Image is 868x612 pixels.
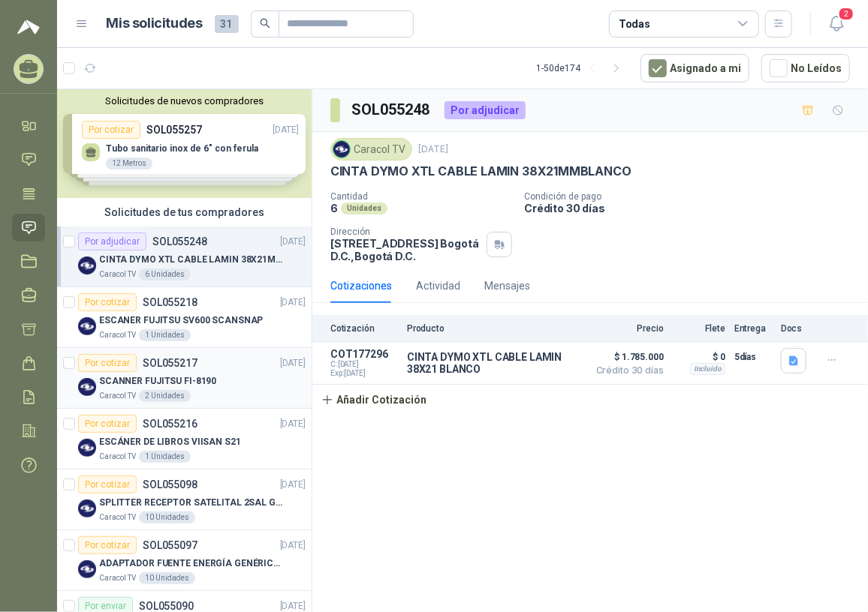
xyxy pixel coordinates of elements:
[143,358,197,368] p: SOL055217
[78,317,96,335] img: Company Logo
[99,313,263,328] p: ESCANER FUJITSU SV600 SCANSNAP
[78,439,96,457] img: Company Logo
[78,354,137,372] div: Por cotizar
[589,366,664,375] span: Crédito 30 días
[78,536,137,554] div: Por cotizar
[445,101,526,119] div: Por adjudicar
[139,511,195,523] div: 10 Unidades
[280,478,306,492] p: [DATE]
[215,15,239,33] span: 31
[330,323,398,334] p: Cotización
[57,530,312,591] a: Por cotizarSOL055097[DATE] Company LogoADAPTADOR FUENTE ENERGÍA GENÉRICO 24V 1ACaracol TV10 Unidades
[330,163,631,179] p: CINTA DYMO XTL CABLE LAMIN 38X21MMBLANCO
[99,572,136,584] p: Caracol TV
[143,540,197,550] p: SOL055097
[99,451,136,463] p: Caracol TV
[761,54,850,82] button: No Leídos
[280,235,306,249] p: [DATE]
[330,202,338,214] p: 6
[333,141,350,157] img: Company Logo
[690,363,725,375] div: Incluido
[78,475,137,493] div: Por cotizar
[139,572,195,584] div: 10 Unidades
[17,18,40,36] img: Logo peakr
[640,54,749,82] button: Asignado a mi
[99,268,136,280] p: Caracol TV
[78,378,96,396] img: Company Logo
[260,18,270,28] span: search
[99,511,136,523] p: Caracol TV
[63,95,306,106] button: Solicitudes de nuevos compradores
[57,287,312,348] a: Por cotizarSOL055218[DATE] Company LogoESCANER FUJITSU SV600 SCANSNAPCaracol TV1 Unidades
[330,191,512,202] p: Cantidad
[280,295,306,310] p: [DATE]
[139,451,191,463] div: 1 Unidades
[57,409,312,469] a: Por cotizarSOL055216[DATE] Company LogoESCÁNER DE LIBROS VIISAN S21Caracol TV1 Unidades
[312,385,436,415] button: Añadir Cotización
[280,417,306,431] p: [DATE]
[341,202,387,214] div: Unidades
[99,253,286,267] p: CINTA DYMO XTL CABLE LAMIN 38X21MMBLANCO
[143,297,197,307] p: SOL055218
[416,277,460,294] div: Actividad
[734,348,772,366] p: 5 días
[280,356,306,370] p: [DATE]
[99,435,241,449] p: ESCÁNER DE LIBROS VIISAN S21
[781,323,811,334] p: Docs
[78,256,96,274] img: Company Logo
[78,293,137,311] div: Por cotizar
[139,329,191,341] div: 1 Unidades
[143,479,197,490] p: SOL055098
[524,191,862,202] p: Condición de pago
[418,142,448,157] p: [DATE]
[589,323,664,334] p: Precio
[619,16,650,32] div: Todas
[57,469,312,530] a: Por cotizarSOL055098[DATE] Company LogoSPLITTER RECEPTOR SATELITAL 2SAL GT-SP21Caracol TV10 Unidades
[734,323,772,334] p: Entrega
[99,374,216,388] p: SCANNER FUJITSU FI-8190
[330,360,398,369] span: C: [DATE]
[78,499,96,517] img: Company Logo
[139,601,194,611] p: SOL055090
[78,232,146,250] div: Por adjudicar
[99,556,286,571] p: ADAPTADOR FUENTE ENERGÍA GENÉRICO 24V 1A
[99,390,136,402] p: Caracol TV
[99,329,136,341] p: Caracol TV
[589,348,664,366] span: $ 1.785.000
[107,13,203,34] h1: Mis solicitudes
[330,348,398,360] p: COT177296
[407,323,580,334] p: Producto
[484,277,530,294] div: Mensajes
[330,237,481,262] p: [STREET_ADDRESS] Bogotá D.C. , Bogotá D.C.
[78,560,96,578] img: Company Logo
[352,98,432,121] h3: SOL055248
[280,538,306,553] p: [DATE]
[536,56,628,80] div: 1 - 50 de 174
[57,226,312,287] a: Por adjudicarSOL055248[DATE] Company LogoCINTA DYMO XTL CABLE LAMIN 38X21MMBLANCOCaracol TV6 Unid...
[57,348,312,409] a: Por cotizarSOL055217[DATE] Company LogoSCANNER FUJITSU FI-8190Caracol TV2 Unidades
[838,7,854,21] span: 2
[524,202,862,214] p: Crédito 30 días
[673,323,725,334] p: Flete
[78,415,137,433] div: Por cotizar
[673,348,725,366] p: $ 0
[330,369,398,378] span: Exp: [DATE]
[139,268,191,280] div: 6 Unidades
[57,89,312,198] div: Solicitudes de nuevos compradoresPor cotizarSOL055257[DATE] Tubo sanitario inox de 6" con ferula1...
[823,10,850,37] button: 2
[57,198,312,226] div: Solicitudes de tus compradores
[330,138,412,160] div: Caracol TV
[99,496,286,510] p: SPLITTER RECEPTOR SATELITAL 2SAL GT-SP21
[330,277,392,294] div: Cotizaciones
[152,236,207,247] p: SOL055248
[330,226,481,237] p: Dirección
[139,390,191,402] div: 2 Unidades
[143,418,197,429] p: SOL055216
[407,351,580,375] p: CINTA DYMO XTL CABLE LAMIN 38X21 BLANCO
